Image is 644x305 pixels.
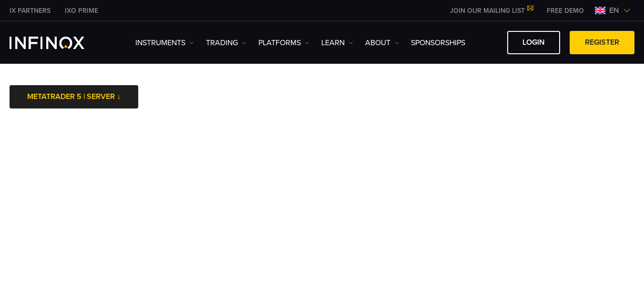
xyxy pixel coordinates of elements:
a: PLATFORMS [258,37,309,49]
a: METATRADER 5 | SERVER ↓ [10,85,138,108]
a: LOGIN [507,31,560,54]
a: INFINOX [58,6,105,16]
span: en [605,5,623,16]
a: INFINOX MENU [540,6,591,16]
a: Learn [321,37,353,49]
a: SPONSORSHIPS [411,37,465,49]
a: TRADING [206,37,246,49]
a: ABOUT [365,37,399,49]
a: INFINOX [2,6,58,16]
a: JOIN OUR MAILING LIST [443,7,540,15]
a: REGISTER [570,31,634,54]
a: Instruments [135,37,194,49]
a: INFINOX Logo [10,37,107,49]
